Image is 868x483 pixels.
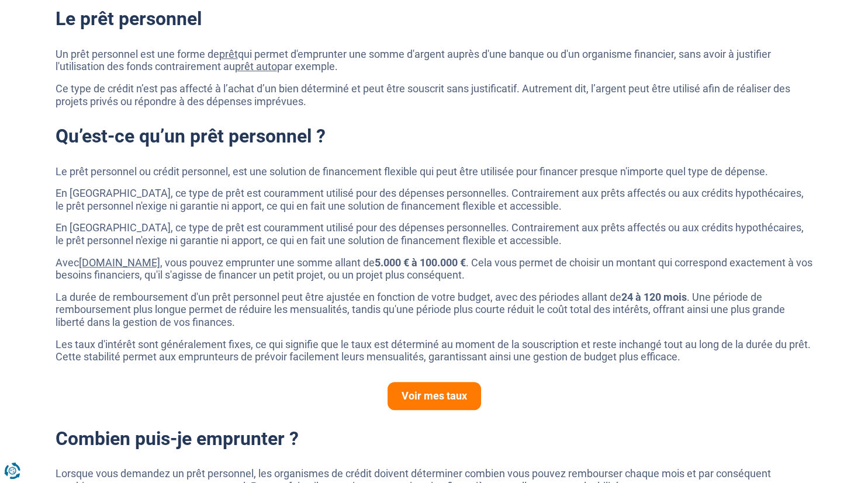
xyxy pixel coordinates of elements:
[56,8,813,30] h2: Le prêt personnel
[56,125,813,147] h2: Qu’est-ce qu’un prêt personnel ?
[235,60,277,72] a: prêt auto
[621,291,687,303] strong: 24 à 120 mois
[56,187,813,212] p: En [GEOGRAPHIC_DATA], ce type de prêt est couramment utilisé pour des dépenses personnelles. Cont...
[79,256,160,269] a: [DOMAIN_NAME]
[375,256,466,269] strong: 5.000 € à 100.000 €
[56,338,813,363] p: Les taux d'intérêt sont généralement fixes, ce qui signifie que le taux est déterminé au moment d...
[219,48,238,60] a: prêt
[388,382,481,410] a: Voir mes taux
[56,291,813,329] p: La durée de remboursement d'un prêt personnel peut être ajustée en fonction de votre budget, avec...
[56,428,813,450] h2: Combien puis-je emprunter ?
[56,82,813,107] p: Ce type de crédit n’est pas affecté à l’achat d’un bien déterminé et peut être souscrit sans just...
[56,48,813,73] p: Un prêt personnel est une forme de qui permet d'emprunter une somme d'argent auprès d'une banque ...
[56,165,813,178] p: Le prêt personnel ou crédit personnel, est une solution de financement flexible qui peut être uti...
[56,221,813,246] p: En [GEOGRAPHIC_DATA], ce type de prêt est couramment utilisé pour des dépenses personnelles. Cont...
[56,256,813,282] p: Avec , vous pouvez emprunter une somme allant de . Cela vous permet de choisir un montant qui cor...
